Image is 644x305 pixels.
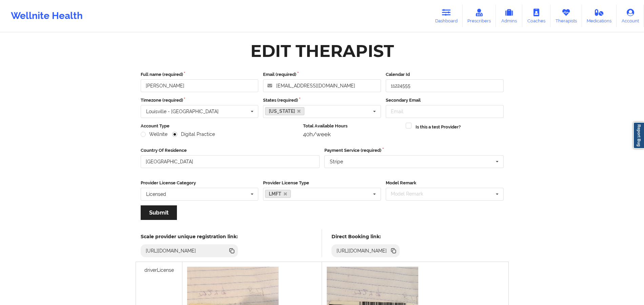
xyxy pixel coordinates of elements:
label: Total Available Hours [303,123,401,129]
a: Account [617,5,644,27]
label: Provider License Type [263,180,381,186]
div: Licensed [146,192,166,197]
label: Email (required) [263,71,381,78]
input: Email address [263,79,381,92]
label: Secondary Email [386,97,504,104]
div: 40h/week [303,131,401,138]
div: Louisville - [GEOGRAPHIC_DATA] [146,109,219,114]
button: Submit [141,205,177,220]
label: Wellnite [141,131,168,137]
label: Payment Service (required) [324,147,504,154]
label: Calendar Id [386,71,504,78]
a: Admins [496,5,522,27]
label: Country Of Residence [141,147,320,154]
div: Model Remark [389,190,433,198]
a: Coaches [522,5,550,27]
a: Prescribers [463,5,496,27]
label: Is this a test Provider? [416,124,461,130]
a: Medications [582,5,617,27]
div: Edit Therapist [250,40,394,62]
h5: Direct Booking link: [331,233,400,240]
label: Model Remark [386,180,504,186]
div: [URL][DOMAIN_NAME] [334,247,390,254]
label: States (required) [263,97,381,104]
label: Account Type [141,123,299,129]
label: Full name (required) [141,71,259,78]
label: Provider License Category [141,180,259,186]
a: Therapists [550,5,582,27]
input: Full name [141,79,259,92]
label: Digital Practice [172,131,215,137]
label: Timezone (required) [141,97,259,104]
a: LMFT [265,190,291,198]
a: Dashboard [430,5,463,27]
div: Stripe [330,159,343,164]
a: Report Bug [633,122,644,149]
div: [URL][DOMAIN_NAME] [143,247,199,254]
input: Calendar Id [386,79,504,92]
h5: Scale provider unique registration link: [141,233,238,240]
input: Email [386,105,504,118]
a: [US_STATE] [265,107,304,115]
